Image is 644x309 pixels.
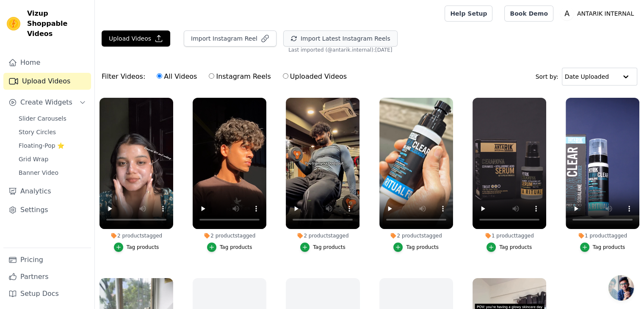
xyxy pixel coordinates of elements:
[288,47,392,53] span: Last imported (@ antarik.internal ): [DATE]
[393,243,439,252] button: Tag products
[184,30,276,47] button: Import Instagram Reel
[3,285,91,302] a: Setup Docs
[19,114,66,123] span: Slider Carousels
[406,244,439,251] div: Tag products
[536,68,638,86] div: Sort by:
[593,244,625,251] div: Tag products
[19,128,56,136] span: Story Circles
[14,126,91,138] a: Story Circles
[608,275,634,301] div: Open chat
[20,97,72,108] span: Create Widgets
[560,6,637,21] button: A ANTARIK INTERNAL
[7,17,20,30] img: Vizup
[499,244,532,251] div: Tag products
[504,6,553,22] a: Book Demo
[14,113,91,124] a: Slider Carousels
[100,232,173,239] div: 2 products tagged
[209,73,214,79] input: Instagram Reels
[574,6,637,21] p: ANTARIK INTERNAL
[156,71,197,82] label: All Videos
[157,73,162,79] input: All Videos
[3,54,91,71] a: Home
[3,73,91,90] a: Upload Videos
[19,155,48,163] span: Grid Wrap
[208,71,271,82] label: Instagram Reels
[286,232,359,239] div: 2 products tagged
[3,268,91,285] a: Partners
[27,8,88,39] span: Vizup Shoppable Videos
[3,201,91,218] a: Settings
[193,232,266,239] div: 2 products tagged
[580,243,625,252] button: Tag products
[564,9,569,18] text: A
[207,243,252,252] button: Tag products
[313,244,345,251] div: Tag products
[379,232,453,239] div: 2 products tagged
[220,244,252,251] div: Tag products
[14,153,91,165] a: Grid Wrap
[114,243,159,252] button: Tag products
[283,30,398,47] button: Import Latest Instagram Reels
[486,243,532,252] button: Tag products
[3,183,91,200] a: Analytics
[14,140,91,152] a: Floating-Pop ⭐
[300,243,345,252] button: Tag products
[102,67,351,86] div: Filter Videos:
[566,232,639,239] div: 1 product tagged
[102,30,170,47] button: Upload Videos
[19,141,64,150] span: Floating-Pop ⭐
[282,71,347,82] label: Uploaded Videos
[473,232,546,239] div: 1 product tagged
[445,6,492,22] a: Help Setup
[3,251,91,268] a: Pricing
[3,94,91,111] button: Create Widgets
[283,73,288,79] input: Uploaded Videos
[19,168,58,177] span: Banner Video
[14,167,91,179] a: Banner Video
[127,244,159,251] div: Tag products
